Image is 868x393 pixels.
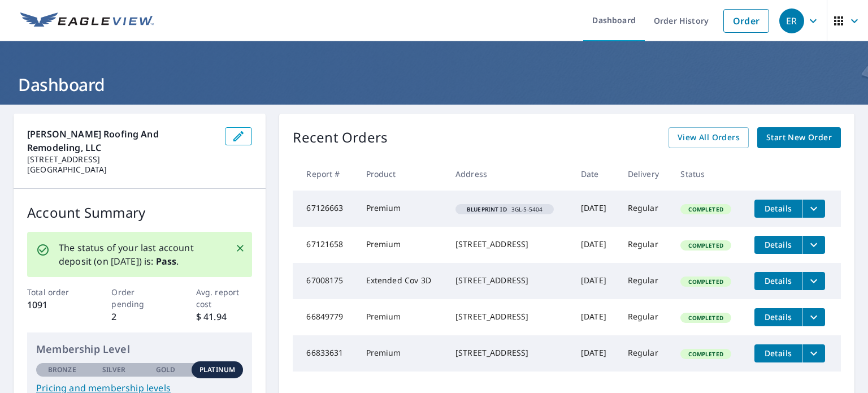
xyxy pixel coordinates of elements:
[293,299,357,335] td: 66849779
[111,286,168,310] p: Order pending
[102,365,126,375] p: Silver
[27,127,216,154] p: [PERSON_NAME] Roofing and Remodeling, LLC
[20,12,154,29] img: EV Logo
[293,263,357,299] td: 67008175
[723,9,769,33] a: Order
[802,344,825,362] button: filesDropdownBtn-66833631
[802,308,825,326] button: filesDropdownBtn-66849779
[671,157,745,191] th: Status
[27,286,84,298] p: Total order
[761,239,795,250] span: Details
[757,127,841,148] a: Start New Order
[572,299,619,335] td: [DATE]
[27,154,216,165] p: [STREET_ADDRESS]
[357,335,446,372] td: Premium
[761,203,795,214] span: Details
[48,365,76,375] p: Bronze
[293,227,357,263] td: 67121658
[199,365,235,375] p: Platinum
[572,335,619,372] td: [DATE]
[754,200,802,218] button: detailsBtn-67126663
[754,308,802,326] button: detailsBtn-66849779
[196,310,253,323] p: $ 41.94
[779,8,804,33] div: ER
[156,255,177,267] b: Pass
[36,342,243,357] p: Membership Level
[572,227,619,263] td: [DATE]
[467,206,507,212] em: Blueprint ID
[572,263,619,299] td: [DATE]
[14,73,854,96] h1: Dashboard
[455,239,563,250] div: [STREET_ADDRESS]
[156,365,175,375] p: Gold
[357,227,446,263] td: Premium
[196,286,253,310] p: Avg. report cost
[619,191,672,227] td: Regular
[682,314,730,322] span: Completed
[619,157,672,191] th: Delivery
[293,335,357,372] td: 66833631
[761,348,795,359] span: Details
[59,241,222,268] p: The status of your last account deposit (on [DATE]) is: .
[572,157,619,191] th: Date
[754,236,802,254] button: detailsBtn-67121658
[455,347,563,359] div: [STREET_ADDRESS]
[446,157,572,191] th: Address
[357,263,446,299] td: Extended Cov 3D
[357,299,446,335] td: Premium
[455,311,563,322] div: [STREET_ADDRESS]
[233,241,248,256] button: Close
[682,241,730,249] span: Completed
[111,310,168,323] p: 2
[460,206,549,212] span: 3GL-5-5404
[27,165,216,175] p: [GEOGRAPHIC_DATA]
[682,350,730,358] span: Completed
[682,205,730,213] span: Completed
[754,344,802,362] button: detailsBtn-66833631
[766,131,832,145] span: Start New Order
[619,335,672,372] td: Regular
[27,202,252,223] p: Account Summary
[293,191,357,227] td: 67126663
[572,191,619,227] td: [DATE]
[754,272,802,290] button: detailsBtn-67008175
[357,191,446,227] td: Premium
[27,298,84,312] p: 1091
[682,278,730,286] span: Completed
[802,236,825,254] button: filesDropdownBtn-67121658
[293,157,357,191] th: Report #
[619,263,672,299] td: Regular
[802,272,825,290] button: filesDropdownBtn-67008175
[293,127,388,148] p: Recent Orders
[678,131,740,145] span: View All Orders
[619,227,672,263] td: Regular
[761,312,795,322] span: Details
[669,127,749,148] a: View All Orders
[802,200,825,218] button: filesDropdownBtn-67126663
[761,275,795,286] span: Details
[357,157,446,191] th: Product
[455,275,563,286] div: [STREET_ADDRESS]
[619,299,672,335] td: Regular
